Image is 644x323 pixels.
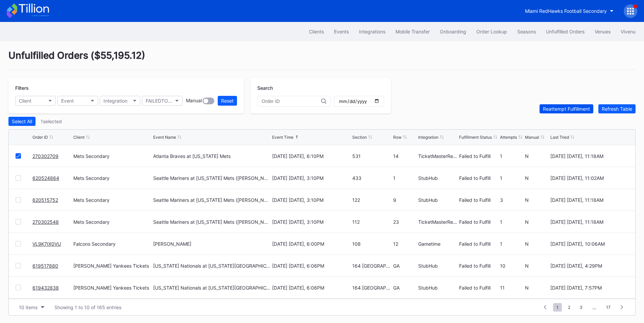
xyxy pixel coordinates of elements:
div: [DATE] [DATE], 11:02AM [550,175,628,181]
div: ... [587,304,601,310]
div: Event [61,98,74,104]
div: Venues [595,29,611,34]
a: Venues [590,25,616,38]
div: 1 [393,175,416,181]
div: Mobile Transfer [396,29,430,34]
button: Miami RedHawks Football Secondary [520,5,619,17]
div: Manual [186,98,202,104]
div: Seattle Mariners at [US_STATE] Mets ([PERSON_NAME] Bobblehead Giveaway) [153,175,270,181]
button: Reattempt Fulfillment [540,104,593,113]
div: [DATE] [DATE], 4:29PM [550,263,628,269]
div: Search [257,85,384,91]
div: Clients [309,29,324,34]
div: Onboarding [440,29,466,34]
div: Section [352,135,367,140]
div: Manual [525,135,539,140]
div: [DATE] [DATE], 6:06PM [272,285,350,291]
div: N [525,153,548,159]
div: [DATE] [DATE], 11:18AM [550,153,628,159]
div: Atlanta Braves at [US_STATE] Mets [153,153,231,159]
button: Events [329,25,354,38]
div: [DATE] [DATE], 11:18AM [550,197,628,203]
div: TicketMasterResale [418,153,457,159]
div: GA [393,285,416,291]
div: Seattle Mariners at [US_STATE] Mets ([PERSON_NAME] Bobblehead Giveaway) [153,197,270,203]
div: Integration [418,135,438,140]
div: N [525,197,548,203]
div: 1 [500,153,523,159]
a: 620515752 [32,197,58,203]
div: 14 [393,153,416,159]
div: 433 [352,175,391,181]
div: [DATE] [DATE], 6:00PM [272,241,350,247]
div: 531 [352,153,391,159]
div: 11 [500,285,523,291]
div: [PERSON_NAME] Yankees Tickets [73,285,151,291]
a: Mobile Transfer [390,25,435,38]
div: Row [393,135,402,140]
button: Onboarding [435,25,471,38]
div: N [525,263,548,269]
div: N [525,285,548,291]
div: 10 items [19,304,38,310]
button: Clients [304,25,329,38]
div: Mets Secondary [73,153,151,159]
div: 108 [352,241,391,247]
div: Failed to Fulfill [459,263,498,269]
div: 23 [393,219,416,225]
div: Failed to Fulfill [459,175,498,181]
input: Order ID [262,99,321,104]
button: Unfulfilled Orders [541,25,590,38]
div: Failed to Fulfill [459,241,498,247]
button: Vivenu [616,25,641,38]
div: Showing 1 to 10 of 165 entries [54,304,121,310]
div: [US_STATE] Nationals at [US_STATE][GEOGRAPHIC_DATA] [153,263,270,269]
div: N [525,241,548,247]
a: VL9K7IX0VU [32,241,61,247]
div: [DATE] [DATE], 7:57PM [550,285,628,291]
a: 619432838 [32,285,59,291]
div: N [525,175,548,181]
div: FAILEDTOFULFILL [146,98,172,104]
div: StubHub [418,285,457,291]
div: Unfulfilled Orders ( $55,195.12 ) [8,50,636,70]
button: Select All [8,117,35,126]
button: Event [57,96,98,106]
div: Refresh Table [602,106,632,112]
div: 1 [500,219,523,225]
a: 620524864 [32,175,59,181]
div: Filters [15,85,237,91]
button: Integration [100,96,140,106]
div: 122 [352,197,391,203]
button: 10 items [16,303,48,312]
div: Seasons [517,29,536,34]
div: Order ID [32,135,48,140]
div: 12 [393,241,416,247]
div: Attempts [500,135,517,140]
div: Falcons Secondary [73,241,151,247]
div: 1 selected [41,118,62,124]
div: [DATE] [DATE], 3:10PM [272,219,350,225]
div: Failed to Fulfill [459,285,498,291]
div: 112 [352,219,391,225]
div: Events [334,29,349,34]
div: N [525,219,548,225]
div: Seattle Mariners at [US_STATE] Mets ([PERSON_NAME] Bobblehead Giveaway) [153,219,270,225]
div: Client [73,135,85,140]
div: Integration [103,98,127,104]
div: Failed to Fulfill [459,197,498,203]
button: FAILEDTOFULFILL [142,96,183,106]
div: Failed to Fulfill [459,219,498,225]
div: Reset [221,98,234,104]
div: [PERSON_NAME] Yankees Tickets [73,263,151,269]
a: Order Lookup [471,25,512,38]
button: Integrations [354,25,390,38]
div: Order Lookup [476,29,507,34]
div: Last Tried [550,135,569,140]
div: 1 [500,241,523,247]
div: Gametime [418,241,457,247]
div: Event Name [153,135,176,140]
